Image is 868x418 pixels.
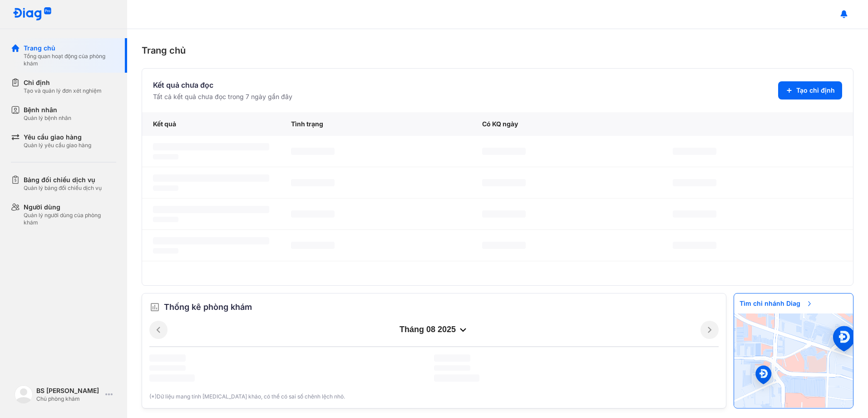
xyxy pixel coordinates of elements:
[153,217,178,222] span: ‌
[168,324,700,335] div: tháng 08 2025
[24,133,91,142] div: Yêu cầu giao hàng
[24,105,71,114] div: Bệnh nhân
[673,148,716,155] span: ‌
[482,148,526,155] span: ‌
[291,179,335,186] span: ‌
[153,237,269,244] span: ‌
[24,87,102,95] div: Tạo và quản lý đơn xét nghiệm
[434,365,470,371] span: ‌
[15,385,33,403] img: logo
[13,7,52,21] img: logo
[36,386,102,395] div: BS [PERSON_NAME]
[36,395,102,403] div: Chủ phòng khám
[153,80,292,90] div: Kết quả chưa đọc
[434,354,470,362] span: ‌
[778,81,842,100] button: Tạo chỉ định
[153,92,292,101] div: Tất cả kết quả chưa đọc trong 7 ngày gần đây
[24,114,71,122] div: Quản lý bệnh nhân
[149,302,160,313] img: order.5a6da16c.svg
[291,242,335,249] span: ‌
[153,154,178,159] span: ‌
[471,112,662,136] div: Có KQ ngày
[434,374,479,382] span: ‌
[24,203,116,212] div: Người dùng
[153,174,269,182] span: ‌
[734,294,819,313] span: Tìm chi nhánh Diag
[673,179,716,186] span: ‌
[24,184,102,192] div: Quản lý bảng đối chiếu dịch vụ
[153,143,269,150] span: ‌
[149,374,195,382] span: ‌
[24,142,91,149] div: Quản lý yêu cầu giao hàng
[149,365,186,371] span: ‌
[153,185,178,191] span: ‌
[24,212,116,226] div: Quản lý người dùng của phòng khám
[153,248,178,254] span: ‌
[482,179,526,186] span: ‌
[673,210,716,218] span: ‌
[24,175,102,184] div: Bảng đối chiếu dịch vụ
[673,242,716,249] span: ‌
[24,78,102,87] div: Chỉ định
[24,53,116,67] div: Tổng quan hoạt động của phòng khám
[291,210,335,218] span: ‌
[149,354,186,362] span: ‌
[142,112,280,136] div: Kết quả
[291,148,335,155] span: ‌
[280,112,471,136] div: Tình trạng
[482,210,526,218] span: ‌
[153,206,269,213] span: ‌
[796,86,835,95] span: Tạo chỉ định
[24,44,116,53] div: Trang chủ
[142,44,853,57] div: Trang chủ
[149,393,719,401] div: (*)Dữ liệu mang tính [MEDICAL_DATA] khảo, có thể có sai số chênh lệch nhỏ.
[164,301,252,313] span: Thống kê phòng khám
[482,242,526,249] span: ‌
